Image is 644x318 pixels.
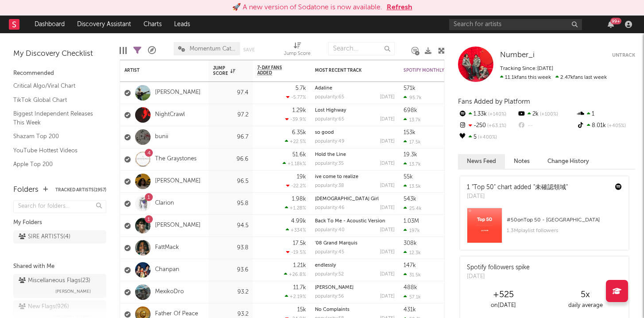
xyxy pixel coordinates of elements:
[500,51,535,59] span: Number_i
[315,108,395,113] div: Lost Highway
[13,132,97,141] a: Shazam Top 200
[458,120,517,132] div: -250
[213,243,248,253] div: 93.8
[315,307,395,312] div: No Complaints
[315,307,349,312] a: No Complaints
[315,183,344,188] div: popularity: 38
[449,19,582,30] input: Search for artists
[155,111,185,119] a: NightCrawl
[539,112,558,117] span: +100 %
[133,38,141,63] div: Filters(640 of 1,957)
[213,265,248,275] div: 93.6
[315,250,344,255] div: popularity: 45
[403,130,415,136] div: 153k
[539,154,598,169] button: Change History
[292,196,306,202] div: 1.98k
[460,208,628,250] a: #50onTop 50 - [GEOGRAPHIC_DATA]1.3Mplaylist followers
[19,275,90,286] div: Miscellaneous Flags ( 23 )
[403,117,421,123] div: 13.7k
[403,161,421,167] div: 13.7k
[500,66,553,71] span: Tracking Since: [DATE]
[293,263,306,268] div: 1.21k
[380,228,395,233] div: [DATE]
[487,112,506,117] span: +140 %
[213,221,248,231] div: 94.5
[315,139,345,144] div: popularity: 49
[612,51,635,60] button: Untrack
[315,228,345,233] div: popularity: 40
[380,272,395,277] div: [DATE]
[283,161,306,167] div: +1.18k %
[155,155,197,163] a: The Graystones
[403,228,420,233] div: 197k
[315,130,395,135] div: so good
[403,206,422,211] div: 25.4k
[533,184,568,190] a: "未確認領域"
[13,68,106,79] div: Recommended
[315,263,395,268] div: endlessly
[606,124,626,128] span: +405 %
[380,294,395,299] div: [DATE]
[315,285,353,290] a: [PERSON_NAME]
[403,240,417,246] div: 308k
[13,146,97,155] a: YouTube Hottest Videos
[507,215,622,225] div: # 50 on Top 50 - [GEOGRAPHIC_DATA]
[55,188,106,192] button: Tracked Artists(1957)
[13,261,106,272] div: Shared with Me
[155,288,184,296] a: MexikoDro
[315,108,346,113] a: Lost Highway
[155,200,174,207] a: Clarion
[380,183,395,188] div: [DATE]
[315,263,336,268] a: endlessly
[297,307,306,313] div: 15k
[13,95,97,105] a: TikTok Global Chart
[292,130,306,136] div: 6.35k
[213,176,248,187] div: 96.5
[124,68,191,73] div: Artist
[292,152,306,158] div: 51.6k
[380,250,395,255] div: [DATE]
[315,161,344,166] div: popularity: 35
[286,94,306,100] div: -5.77 %
[544,300,626,311] div: daily average
[486,124,506,128] span: +63.1 %
[232,2,382,13] div: 🚀 A new version of Sodatone is now available.
[458,98,530,105] span: Fans Added by Platform
[297,174,306,180] div: 19k
[13,274,106,298] a: Miscellaneous Flags(23)[PERSON_NAME]
[13,109,97,127] a: Biggest Independent Releases This Week
[477,135,497,140] span: +400 %
[328,42,395,55] input: Search...
[213,88,248,98] div: 97.4
[213,110,248,120] div: 97.2
[155,266,179,274] a: Chanpan
[148,38,156,63] div: A&R Pipeline
[213,198,248,209] div: 95.8
[19,302,69,312] div: New Flags ( 926 )
[292,108,306,113] div: 1.29k
[315,197,379,202] a: [DEMOGRAPHIC_DATA] Girl
[467,183,568,192] div: 1 "Top 50" chart added
[467,192,568,201] div: [DATE]
[315,272,344,277] div: popularity: 52
[315,68,381,73] div: Most Recent Track
[286,183,306,189] div: -22.2 %
[403,294,421,300] div: 57.1k
[284,271,306,277] div: +26.8 %
[403,196,416,202] div: 543k
[120,38,127,63] div: Edit Columns
[576,120,635,132] div: 8.01k
[155,244,179,252] a: FattMack
[315,241,395,246] div: '08 Grand Marquis
[257,65,293,76] span: 7-Day Fans Added
[507,225,622,236] div: 1.3M playlist followers
[315,86,332,91] a: Adaline
[315,152,346,157] a: Hold the Line
[380,117,395,122] div: [DATE]
[285,116,306,122] div: -39.9 %
[500,75,551,80] span: 11.1k fans this week
[467,263,530,272] div: Spotify followers spike
[155,222,201,229] a: [PERSON_NAME]
[213,132,248,143] div: 96.7
[380,161,395,166] div: [DATE]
